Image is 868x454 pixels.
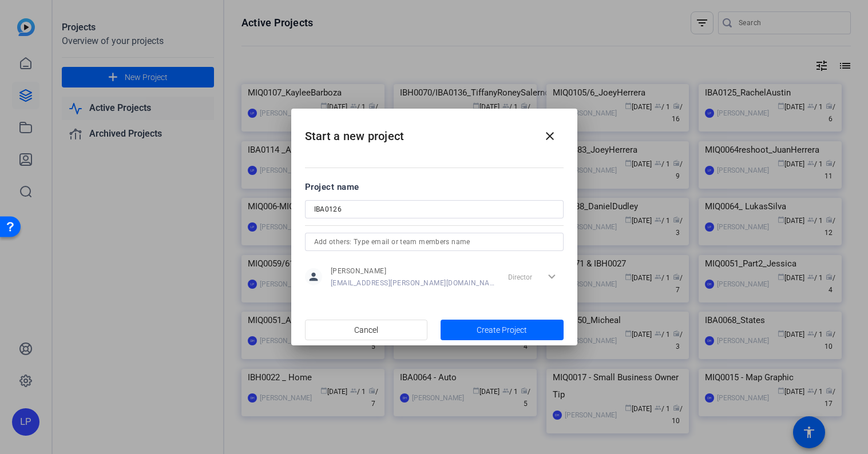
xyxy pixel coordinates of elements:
[314,202,554,216] input: Enter Project Name
[477,324,527,336] span: Create Project
[305,181,564,193] div: Project name
[314,235,554,249] input: Add others: Type email or team members name
[331,278,495,288] span: [EMAIL_ADDRESS][PERSON_NAME][DOMAIN_NAME]
[543,129,557,143] mat-icon: close
[305,320,428,340] button: Cancel
[305,268,322,285] mat-icon: person
[354,319,378,341] span: Cancel
[291,109,577,155] h2: Start a new project
[441,320,564,340] button: Create Project
[331,266,495,276] span: [PERSON_NAME]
